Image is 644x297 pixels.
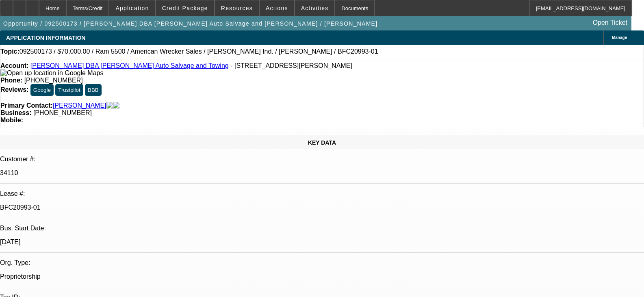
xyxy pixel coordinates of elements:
span: Application [115,5,149,11]
span: Manage [612,35,627,40]
img: facebook-icon.png [106,102,113,109]
span: Activities [301,5,329,11]
strong: Primary Contact: [0,102,53,109]
a: Open Ticket [590,16,631,30]
button: Credit Package [156,0,214,16]
span: Actions [266,5,288,11]
span: Resources [221,5,253,11]
span: [PHONE_NUMBER] [24,77,83,84]
img: linkedin-icon.png [113,102,119,109]
strong: Phone: [0,77,22,84]
button: BBB [85,84,102,96]
strong: Mobile: [0,117,23,124]
button: Actions [260,0,294,16]
strong: Reviews: [0,86,28,93]
button: Resources [215,0,259,16]
span: Opportunity / 092500173 / [PERSON_NAME] DBA [PERSON_NAME] Auto Salvage and [PERSON_NAME] / [PERSO... [3,20,377,27]
button: Activities [295,0,335,16]
span: KEY DATA [308,139,336,146]
button: Trustpilot [55,84,83,96]
button: Application [109,0,155,16]
strong: Account: [0,62,28,69]
span: APPLICATION INFORMATION [6,35,85,41]
span: Credit Package [162,5,208,11]
a: [PERSON_NAME] [53,102,106,109]
a: [PERSON_NAME] DBA [PERSON_NAME] Auto Salvage and Towing [30,62,229,69]
span: 092500173 / $70,000.00 / Ram 5500 / American Wrecker Sales / [PERSON_NAME] Ind. / [PERSON_NAME] /... [20,48,378,55]
button: Google [30,84,54,96]
span: [PHONE_NUMBER] [33,109,92,116]
strong: Business: [0,109,31,116]
img: Open up location in Google Maps [0,69,103,77]
strong: Topic: [0,48,20,55]
span: - [STREET_ADDRESS][PERSON_NAME] [230,62,352,69]
a: View Google Maps [0,69,103,76]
